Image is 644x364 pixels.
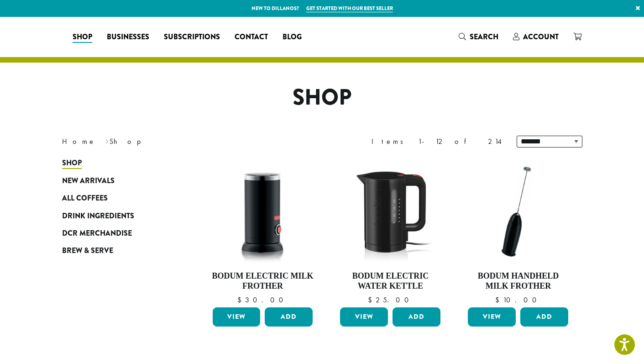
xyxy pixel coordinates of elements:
[62,175,115,187] span: New Arrivals
[107,32,149,43] span: Businesses
[210,159,315,264] img: DP3954.01-002.png
[210,271,315,291] h4: Bodum Electric Milk Frother
[62,211,134,222] span: Drink Ingredients
[338,271,443,291] h4: Bodum Electric Water Kettle
[62,158,82,169] span: Shop
[520,307,568,327] button: Add
[213,307,261,327] a: View
[62,154,172,172] a: Shop
[73,32,92,43] span: Shop
[62,136,309,147] nav: Breadcrumb
[62,245,113,257] span: Brew & Serve
[495,295,503,305] span: $
[283,32,302,43] span: Blog
[468,307,516,327] a: View
[62,190,172,207] a: All Coffees
[470,32,498,42] span: Search
[62,137,96,146] a: Home
[265,307,313,327] button: Add
[340,307,388,327] a: View
[237,295,288,305] bdi: 30.00
[65,30,99,44] a: Shop
[466,271,571,291] h4: Bodum Handheld Milk Frother
[235,32,268,43] span: Contact
[523,32,559,42] span: Account
[466,159,571,264] img: DP3927.01-002.png
[62,207,172,224] a: Drink Ingredients
[451,29,506,44] a: Search
[164,32,220,43] span: Subscriptions
[372,136,503,147] div: Items 1-12 of 214
[62,242,172,259] a: Brew & Serve
[62,225,172,242] a: DCR Merchandise
[105,133,109,147] span: ›
[210,159,315,304] a: Bodum Electric Milk Frother $30.00
[55,84,589,111] h1: Shop
[306,5,393,12] a: Get started with our best seller
[368,295,413,305] bdi: 25.00
[466,159,571,304] a: Bodum Handheld Milk Frother $10.00
[237,295,245,305] span: $
[62,172,172,190] a: New Arrivals
[368,295,376,305] span: $
[393,307,440,327] button: Add
[495,295,541,305] bdi: 10.00
[338,159,443,304] a: Bodum Electric Water Kettle $25.00
[338,159,443,264] img: DP3955.01.png
[62,193,108,204] span: All Coffees
[62,228,132,239] span: DCR Merchandise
